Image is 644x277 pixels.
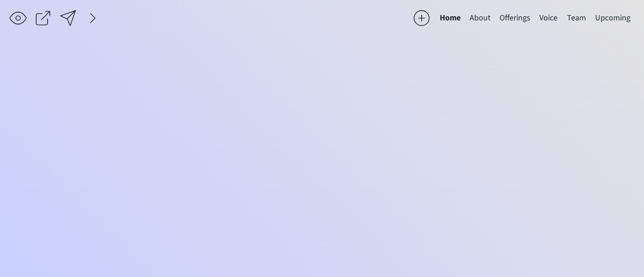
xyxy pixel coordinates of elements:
[465,9,495,27] button: About
[591,9,635,27] button: Upcoming
[495,9,535,27] button: Offerings
[435,9,465,27] button: Home
[535,9,562,27] button: Voice
[562,9,591,27] button: Team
